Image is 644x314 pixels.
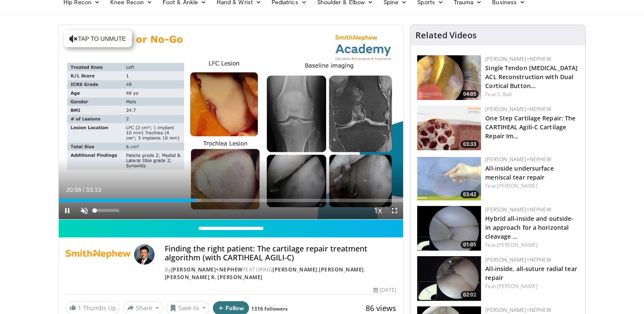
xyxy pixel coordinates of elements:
[134,244,155,265] img: Avatar
[78,304,81,312] span: 1
[86,186,101,193] span: 53:13
[497,91,512,98] a: S. Ball
[95,209,119,212] div: Volume Level
[485,182,578,190] div: Feat.
[64,30,132,47] button: Tap to unmute
[417,106,481,150] img: 781f413f-8da4-4df1-9ef9-bed9c2d6503b.150x105_q85_crop-smart_upscale.jpg
[319,266,364,273] a: [PERSON_NAME]
[461,140,479,148] span: 03:33
[485,214,573,240] a: Hybrid all-inside and outside-in approach for a horizontal cleavage …
[211,274,263,281] a: R. [PERSON_NAME]
[165,274,210,281] a: [PERSON_NAME]
[415,30,477,40] h4: Related Videos
[59,199,404,202] div: Progress Bar
[369,202,386,219] button: Playback Rate
[485,206,551,213] a: [PERSON_NAME]+Nephew
[485,91,578,98] div: Feat.
[461,191,479,198] span: 03:42
[66,186,81,193] span: 20:58
[485,265,577,282] a: All-inside, all-suture radial tear repair
[485,106,551,113] a: [PERSON_NAME]+Nephew
[417,55,481,100] a: 04:05
[373,286,396,294] div: [DATE]
[417,256,481,301] img: 0d5ae7a0-0009-4902-af95-81e215730076.150x105_q85_crop-smart_upscale.jpg
[485,256,551,263] a: [PERSON_NAME]+Nephew
[417,156,481,200] img: 02c34c8e-0ce7-40b9-85e3-cdd59c0970f9.150x105_q85_crop-smart_upscale.jpg
[485,55,551,63] a: [PERSON_NAME]+Nephew
[485,64,578,90] a: Single Tendon [MEDICAL_DATA] ACL Reconstruction with Dual Cortical Button…
[165,266,396,281] div: By FEATURING , , ,
[386,202,403,219] button: Fullscreen
[497,182,538,189] a: [PERSON_NAME]
[461,90,479,98] span: 04:05
[485,283,578,290] div: Feat.
[83,186,85,193] span: /
[485,164,553,181] a: All-inside undersurface meniscal tear repair
[497,283,538,290] a: [PERSON_NAME]
[272,266,318,273] a: [PERSON_NAME]
[417,256,481,301] a: 02:02
[366,303,396,313] span: 86 views
[171,266,243,273] a: [PERSON_NAME]+Nephew
[485,156,551,163] a: [PERSON_NAME]+Nephew
[165,244,396,263] h4: Finding the right patient: The cartilage repair treatment algorithm (with CARTIHEAL AGILI-C)
[417,156,481,200] a: 03:42
[485,306,551,314] a: [PERSON_NAME]+Nephew
[417,55,481,100] img: 47fc3831-2644-4472-a478-590317fb5c48.150x105_q85_crop-smart_upscale.jpg
[497,241,538,248] a: [PERSON_NAME]
[251,305,288,312] a: 1316 followers
[76,202,93,219] button: Unmute
[485,241,578,249] div: Feat.
[59,202,76,219] button: Pause
[461,241,479,248] span: 01:05
[417,206,481,251] img: 364c13b8-bf65-400b-a941-5a4a9c158216.150x105_q85_crop-smart_upscale.jpg
[417,206,481,251] a: 01:05
[66,244,131,265] img: Smith+Nephew
[485,114,575,140] a: One Step Cartilage Repair: The CARTIHEAL Agili-C Cartilage Repair Im…
[417,106,481,150] a: 03:33
[59,25,404,220] video-js: Video Player
[461,291,479,299] span: 02:02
